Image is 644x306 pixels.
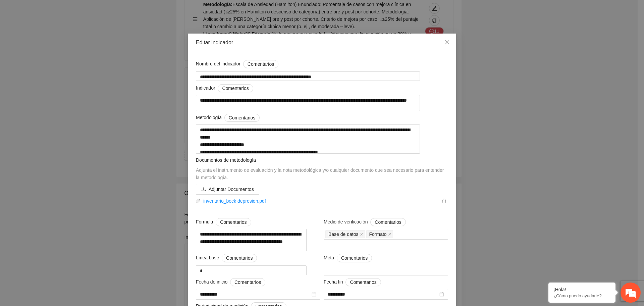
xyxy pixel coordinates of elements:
[345,278,381,286] button: Fecha fin
[196,167,444,180] span: Adjunta el instrumento de evaluación y la nota metodológica y/o cualquier documento que sea neces...
[196,218,251,226] span: Fórmula
[196,84,253,92] span: Indicador
[324,254,372,262] span: Meta
[196,187,259,192] span: uploadAdjuntar Documentos
[325,230,365,238] span: Base de datos
[337,254,372,262] button: Meta
[224,114,260,122] button: Metodología
[226,254,253,262] span: Comentarios
[388,233,391,236] span: close
[440,199,448,203] span: delete
[201,197,440,205] a: inventario_beck depresion.pdf
[341,254,368,262] span: Comentarios
[39,90,93,157] span: Estamos en línea.
[196,114,260,122] span: Metodología
[553,287,610,292] div: ¡Hola!
[438,34,456,52] button: Close
[324,278,381,286] span: Fecha fin
[328,231,359,238] span: Base de datos
[230,278,265,286] button: Fecha de inicio
[234,278,261,286] span: Comentarios
[218,84,253,92] button: Indicador
[369,231,387,238] span: Formato
[375,218,401,226] span: Comentarios
[222,254,257,262] button: Línea base
[229,114,255,121] span: Comentarios
[324,218,406,226] span: Medio de verificación
[196,184,259,195] button: uploadAdjuntar Documentos
[35,34,113,43] div: Chatee con nosotros ahora
[196,60,278,68] span: Nombre del indicador
[444,40,450,45] span: close
[216,218,251,226] button: Fórmula
[440,197,448,205] button: delete
[196,39,448,46] div: Editar indicador
[243,60,278,68] button: Nombre del indicador
[248,60,274,68] span: Comentarios
[196,254,257,262] span: Línea base
[222,85,249,92] span: Comentarios
[553,293,610,298] p: ¿Cómo puedo ayudarte?
[201,187,206,192] span: upload
[350,278,376,286] span: Comentarios
[220,218,247,226] span: Comentarios
[3,183,128,207] textarea: Escriba su mensaje y pulse “Intro”
[360,233,363,236] span: close
[366,230,393,238] span: Formato
[196,278,265,286] span: Fecha de inicio
[196,157,256,163] span: Documentos de metodología
[196,199,201,203] span: paper-clip
[370,218,406,226] button: Medio de verificación
[110,3,126,19] div: Minimizar ventana de chat en vivo
[209,186,254,193] span: Adjuntar Documentos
